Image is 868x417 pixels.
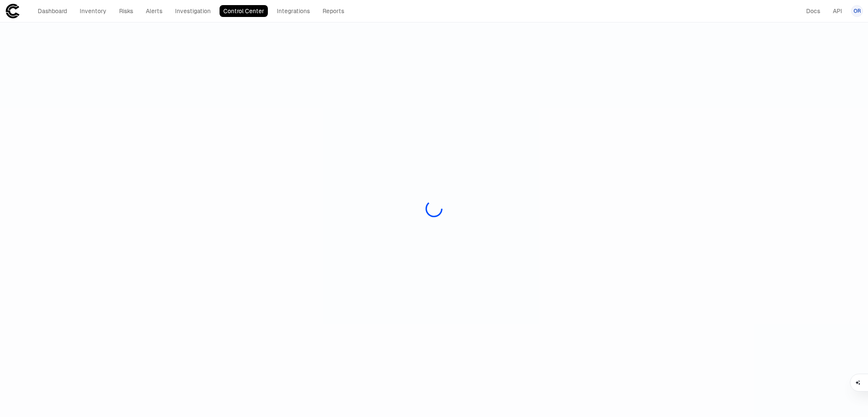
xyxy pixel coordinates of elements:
[802,5,824,17] a: Docs
[76,5,110,17] a: Inventory
[142,5,166,17] a: Alerts
[220,5,268,17] a: Control Center
[273,5,314,17] a: Integrations
[34,5,71,17] a: Dashboard
[829,5,846,17] a: API
[319,5,348,17] a: Reports
[171,5,214,17] a: Investigation
[115,5,137,17] a: Risks
[851,5,863,17] button: OR
[854,8,861,14] span: OR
